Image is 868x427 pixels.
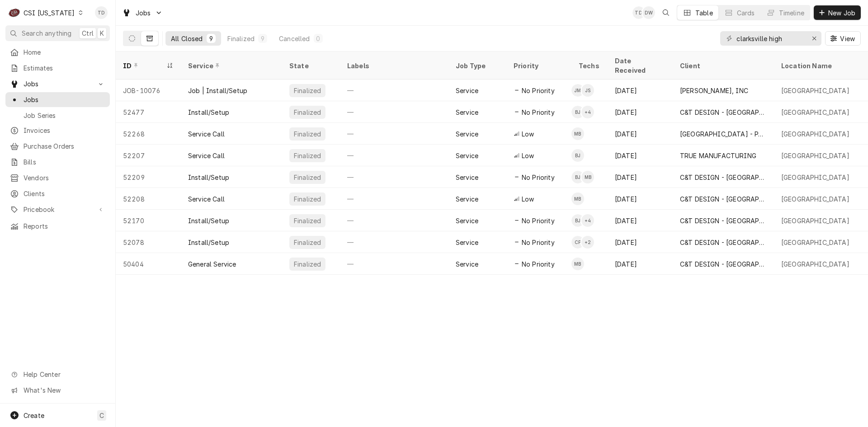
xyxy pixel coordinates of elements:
div: Service [456,259,478,269]
div: Finalized [293,259,322,269]
div: 52268 [116,123,181,145]
div: [DATE] [608,210,673,231]
div: — [340,210,448,231]
div: [DATE] [608,145,673,166]
span: View [838,34,857,43]
div: Service [456,194,478,204]
div: C&T DESIGN - [GEOGRAPHIC_DATA] [680,173,767,182]
div: [DATE] [608,188,673,210]
div: — [340,145,448,166]
div: CSI [US_STATE] [24,8,75,18]
div: Install/Setup [188,238,229,247]
div: Install/Setup [188,216,229,225]
div: Install/Setup [188,173,229,182]
a: Go to Jobs [5,76,110,91]
div: [DATE] [608,123,673,145]
span: Jobs [24,79,92,89]
div: [DATE] [608,166,673,188]
a: Jobs [5,92,110,107]
span: Reports [24,221,105,231]
div: Matt Brewington's Avatar [571,127,584,140]
div: Jesus Salas's Avatar [581,84,594,97]
div: Matt Brewington's Avatar [571,258,584,270]
div: Service [456,216,478,225]
a: Home [5,45,110,60]
div: Matt Brewington's Avatar [581,171,594,183]
div: Service [456,151,478,160]
div: C&T DESIGN - [GEOGRAPHIC_DATA] [680,238,767,247]
div: TD [632,6,645,19]
div: Jay Maiden's Avatar [571,84,584,97]
span: What's New [24,385,104,395]
div: — [340,253,448,275]
div: Finalized [293,129,322,139]
div: 9 [208,34,214,43]
div: — [340,101,448,123]
div: Bryant Jolley's Avatar [571,106,584,118]
span: New Job [826,8,857,18]
span: Low [522,194,534,204]
div: [GEOGRAPHIC_DATA] [781,173,849,182]
div: Finalized [293,86,322,95]
span: Job Series [24,111,105,120]
div: BJ [571,214,584,227]
div: All Closed [171,34,203,43]
button: View [825,31,861,46]
div: Service [456,129,478,139]
div: Table [695,8,713,18]
div: Cards [737,8,755,18]
div: [GEOGRAPHIC_DATA] [781,216,849,225]
div: Timeline [779,8,804,18]
div: [DATE] [608,231,673,253]
div: Priority [514,61,562,70]
span: Help Center [24,370,104,379]
button: Open search [659,5,673,20]
span: No Priority [522,86,555,95]
span: No Priority [522,173,555,182]
a: Go to Jobs [118,5,166,20]
div: MB [571,192,584,205]
div: — [340,166,448,188]
div: [GEOGRAPHIC_DATA] - PARTS TOWN [680,129,767,139]
div: CP [571,236,584,249]
div: DW [642,6,655,19]
span: Vendors [24,173,105,183]
div: [DATE] [608,101,673,123]
div: 52208 [116,188,181,210]
div: 52170 [116,210,181,231]
div: JM [571,84,584,97]
div: 52477 [116,101,181,123]
a: Clients [5,186,110,201]
div: 0 [316,34,321,43]
span: Estimates [24,63,105,73]
div: Techs [579,61,600,70]
div: [GEOGRAPHIC_DATA] [781,238,849,247]
div: Finalized [293,238,322,247]
div: Finalized [227,34,255,43]
a: Estimates [5,61,110,75]
div: [PERSON_NAME], INC [680,86,748,95]
a: Invoices [5,123,110,138]
span: Search anything [22,28,71,38]
div: [GEOGRAPHIC_DATA] [781,129,849,139]
button: Search anythingCtrlK [5,25,110,41]
div: — [340,123,448,145]
div: Service [456,86,478,95]
span: Low [522,129,534,139]
a: Go to Help Center [5,367,110,382]
div: [GEOGRAPHIC_DATA] [781,151,849,160]
a: Go to Pricebook [5,202,110,217]
div: Labels [347,61,441,70]
div: Bryant Jolley's Avatar [571,149,584,162]
div: BJ [571,149,584,162]
div: + 4 [581,214,594,227]
input: Keyword search [736,31,804,46]
span: Create [24,412,44,419]
div: Finalized [293,216,322,225]
div: BJ [571,106,584,118]
div: Service [188,61,273,70]
div: C&T DESIGN - [GEOGRAPHIC_DATA] [680,194,767,204]
div: — [340,188,448,210]
div: Service Call [188,129,225,139]
a: Bills [5,155,110,169]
